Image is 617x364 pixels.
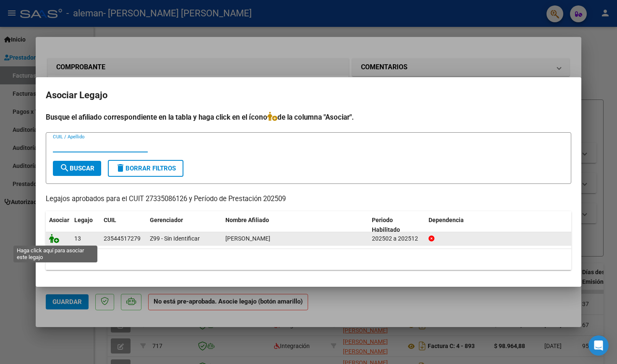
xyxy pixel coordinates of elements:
mat-icon: search [60,163,70,173]
span: Asociar [49,217,69,223]
span: Nombre Afiliado [225,217,269,223]
div: 23544517279 [104,234,141,244]
span: Borrar Filtros [115,165,176,172]
p: Legajos aprobados para el CUIT 27335086126 y Período de Prestación 202509 [46,194,571,204]
datatable-header-cell: Periodo Habilitado [369,211,425,239]
span: Legajo [74,217,93,223]
datatable-header-cell: Legajo [71,211,100,239]
div: Open Intercom Messenger [588,335,609,356]
span: 13 [74,235,81,242]
div: 1 registros [46,249,571,270]
span: Z99 - Sin Identificar [150,235,200,242]
div: 202502 a 202512 [372,234,422,244]
datatable-header-cell: Dependencia [425,211,572,239]
mat-icon: delete [115,163,125,173]
datatable-header-cell: Nombre Afiliado [222,211,369,239]
span: Periodo Habilitado [372,217,400,233]
span: Buscar [60,165,94,172]
h4: Busque el afiliado correspondiente en la tabla y haga click en el ícono de la columna "Asociar". [46,112,571,123]
button: Borrar Filtros [108,160,183,177]
datatable-header-cell: Asociar [46,211,71,239]
datatable-header-cell: CUIL [100,211,146,239]
h2: Asociar Legajo [46,87,571,103]
button: Buscar [53,161,101,176]
span: JAUREGUI JUAN MANUEL [225,235,270,242]
span: Dependencia [429,217,464,223]
span: CUIL [104,217,116,223]
span: Gerenciador [150,217,183,223]
datatable-header-cell: Gerenciador [146,211,222,239]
